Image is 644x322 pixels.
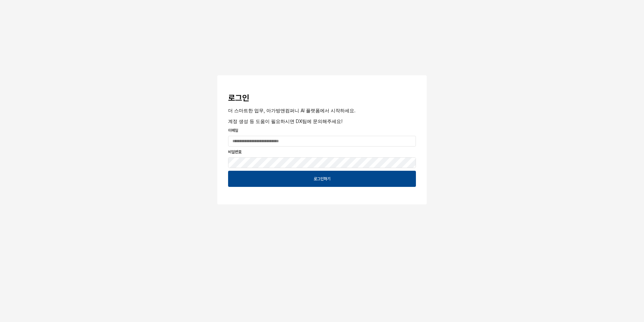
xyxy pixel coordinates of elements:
[228,107,416,114] p: 더 스마트한 업무, 아가방앤컴퍼니 AI 플랫폼에서 시작하세요.
[228,118,416,125] p: 계정 생성 등 도움이 필요하시면 DX팀에 문의해주세요!
[228,127,416,133] p: 이메일
[314,176,330,182] p: 로그인하기
[228,171,416,187] button: 로그인하기
[228,93,416,103] h3: 로그인
[228,149,416,155] p: 비밀번호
